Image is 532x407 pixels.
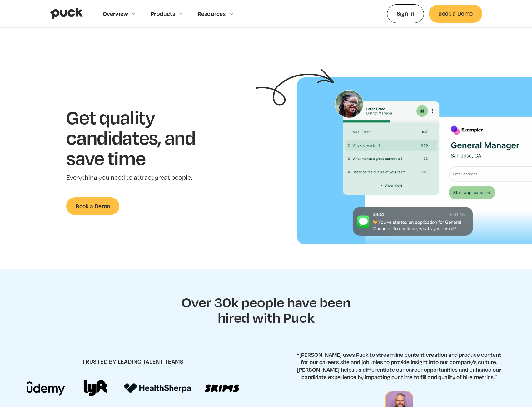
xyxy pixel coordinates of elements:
a: Book a Demo [429,5,482,22]
div: Products [151,10,175,17]
p: “[PERSON_NAME] uses Puck to streamline content creation and produce content for our careers site ... [293,351,505,381]
a: Book a Demo [66,197,119,215]
a: Sign In [387,4,424,23]
p: Everything you need to attract great people. [66,173,215,182]
div: Overview [103,10,128,17]
h4: trusted by leading talent teams [82,358,184,365]
h1: Get quality candidates, and save time [66,107,215,168]
h2: Over 30k people have been hired with Puck [174,294,358,325]
div: Resources [198,10,226,17]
